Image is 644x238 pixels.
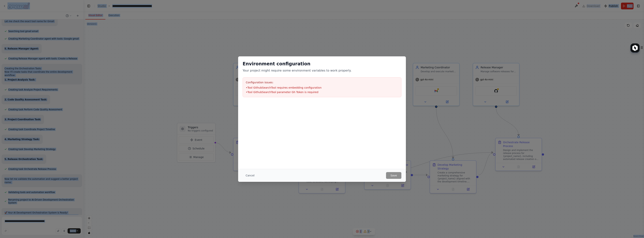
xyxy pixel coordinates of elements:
p: Your project might require some environment variables to work properly. [243,68,401,73]
h2: Environment configuration [243,61,401,67]
button: Cancel [243,172,257,179]
li: • Tool GithubSearchTool parameter Gh Token is required [246,90,398,94]
h3: Configuration issues: [246,81,398,84]
button: Save [386,172,401,179]
li: • Tool GithubSearchTool requires embedding configuration [246,86,398,90]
